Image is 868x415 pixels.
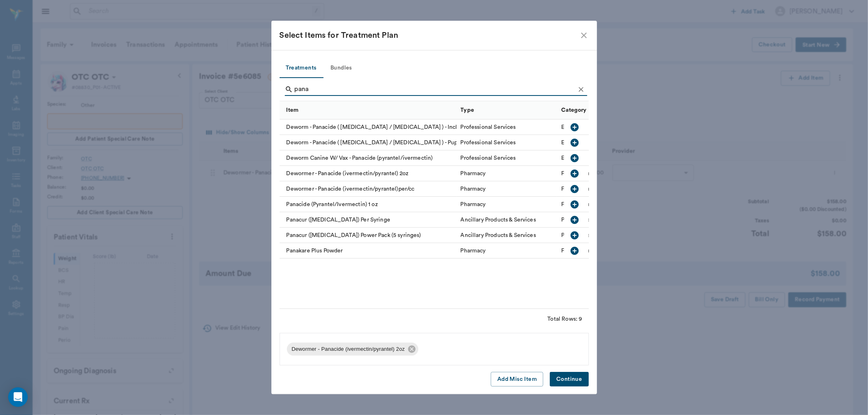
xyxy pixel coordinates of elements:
input: Find a treatment [295,83,575,96]
div: Search [285,83,587,98]
div: FDA Prescription Meds, Pill, Cap, Liquid, Etc. [561,185,679,193]
button: close [579,30,589,40]
div: Pet Supplies Retail [561,216,610,224]
div: FDA Prescription Meds, Pill, Cap, Liquid, Etc. [561,247,679,255]
div: Ancillary Products & Services [461,216,536,224]
div: Panakare Plus Powder [280,243,457,259]
div: Exam [561,154,575,162]
div: Panacur ([MEDICAL_DATA]) Per Syringe [280,212,457,228]
div: Exam [561,123,575,131]
div: Dewormer - Panacide (ivermectin/pyrantel) 2oz [280,166,457,181]
div: Dewormer - Panacide (ivermectin/pyrantel) 2oz [287,343,418,356]
div: FDA Prescription Meds, Pill, Cap, Liquid, Etc. [561,169,679,178]
div: Item [286,99,299,122]
div: Type [461,99,474,122]
div: Deworm Canine W/ Vax - Panacide (pyrantel/ivermectin) [280,150,457,166]
div: Type [457,101,558,120]
button: Continue [550,372,588,387]
div: Pharmacy [461,169,486,178]
div: Dewormer - Panacide (ivermectin/pyrantel)per/cc [280,181,457,197]
button: Bundles [323,59,360,78]
div: Category [561,99,586,122]
div: Pharmacy [461,247,486,255]
div: Professional Services [461,123,516,131]
div: Professional Services [461,154,516,162]
div: Ancillary Products & Services [461,231,536,239]
div: Open Intercom Messenger [8,387,28,407]
div: Exam [561,139,575,147]
div: Category [557,101,710,120]
div: Pharmacy [461,200,486,209]
div: Professional Services [461,139,516,147]
div: Item [280,101,457,120]
div: Deworm - Panacide ( [MEDICAL_DATA] / [MEDICAL_DATA] ) - Puppy [280,135,457,150]
div: Deworm - Panacide ( [MEDICAL_DATA] / [MEDICAL_DATA] ) - Included [280,120,457,135]
div: Panacide (Pyrantel/Ivermectin) 1 oz [280,197,457,212]
div: Total Rows: 9 [548,315,582,323]
button: Add Misc Item [491,372,543,387]
div: Pet Supplies Retail [561,231,610,239]
button: Clear [575,83,587,96]
div: FDA Prescription Meds, Pill, Cap, Liquid, Etc. [561,200,679,209]
div: Select Items for Treatment Plan [280,29,579,42]
div: Panacur ([MEDICAL_DATA]) Power Pack (5 syringes) [280,228,457,243]
span: Dewormer - Panacide (ivermectin/pyrantel) 2oz [287,345,410,353]
div: Pharmacy [461,185,486,193]
button: Treatments [280,59,323,78]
